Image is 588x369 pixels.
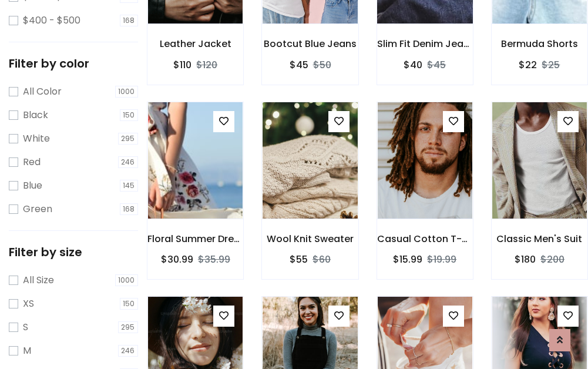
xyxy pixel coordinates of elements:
[377,233,473,244] h6: Casual Cotton T-Shirt
[290,59,308,71] h6: $45
[540,253,565,266] del: $200
[313,58,331,72] del: $50
[173,59,191,71] h6: $110
[118,133,139,145] span: 295
[23,85,62,99] label: All Color
[196,58,217,72] del: $120
[492,233,587,244] h6: Classic Men's Suit
[404,59,422,71] h6: $40
[115,274,139,286] span: 1000
[118,345,139,357] span: 246
[290,254,308,265] h6: $55
[120,15,139,26] span: 168
[118,156,139,168] span: 246
[120,109,139,121] span: 150
[23,273,54,287] label: All Size
[120,298,139,310] span: 150
[427,58,446,72] del: $45
[147,38,243,49] h6: Leather Jacket
[9,245,138,259] h5: Filter by size
[23,132,50,146] label: White
[23,155,41,169] label: Red
[198,253,230,266] del: $35.99
[519,59,537,71] h6: $22
[115,86,139,98] span: 1000
[262,233,358,244] h6: Wool Knit Sweater
[118,321,139,333] span: 295
[23,320,28,334] label: S
[262,38,358,49] h6: Bootcut Blue Jeans
[542,58,560,72] del: $25
[492,38,587,49] h6: Bermuda Shorts
[23,14,80,28] label: $400 - $500
[427,253,456,266] del: $19.99
[515,254,536,265] h6: $180
[23,297,34,311] label: XS
[377,38,473,49] h6: Slim Fit Denim Jeans
[120,203,139,215] span: 168
[120,180,139,192] span: 145
[313,253,331,266] del: $60
[23,344,31,358] label: M
[161,254,193,265] h6: $30.99
[23,202,52,216] label: Green
[23,108,48,122] label: Black
[393,254,422,265] h6: $15.99
[9,56,138,71] h5: Filter by color
[147,233,243,244] h6: Floral Summer Dress
[23,179,42,193] label: Blue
